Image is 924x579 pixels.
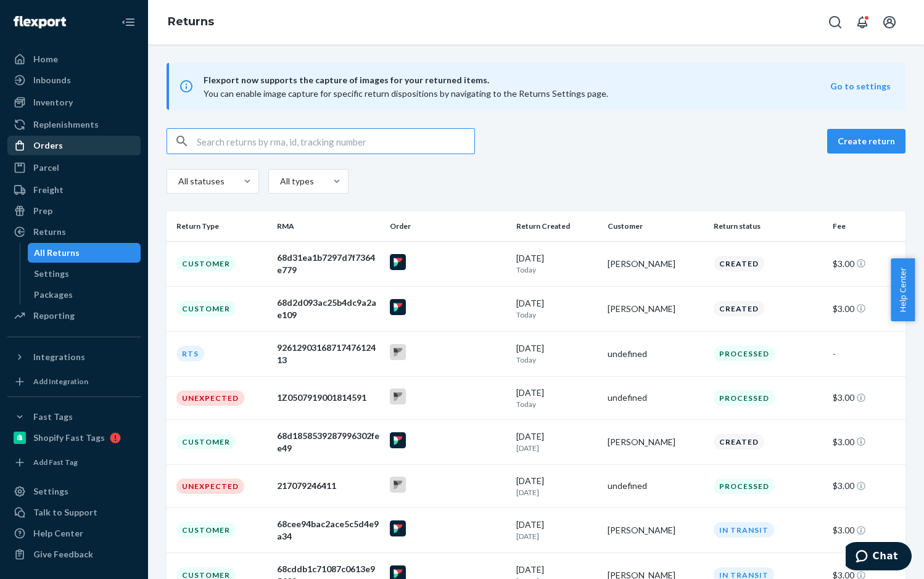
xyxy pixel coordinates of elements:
[516,531,598,541] p: [DATE]
[33,184,64,196] div: Freight
[7,428,141,448] a: Shopify Fast Tags
[714,434,764,450] div: Created
[33,457,78,467] div: Add Fast Tag
[608,392,703,404] div: undefined
[34,289,73,301] div: Packages
[7,482,141,501] a: Settings
[828,507,905,552] td: $3.00
[277,252,380,276] div: 68d31ea1b7297d7f7364e779
[7,115,141,134] a: Replenishments
[28,264,141,284] a: Settings
[33,527,83,540] div: Help Center
[828,464,905,507] td: $3.00
[7,407,141,427] button: Fast Tags
[830,80,891,92] button: Go to settings
[277,392,380,404] div: 1Z0507919001814591
[516,430,598,453] div: [DATE]
[846,542,912,573] iframe: Opens a widget where you can chat to one of our agents
[33,96,73,109] div: Inventory
[516,519,598,541] div: [DATE]
[714,390,775,406] div: Processed
[7,136,141,155] a: Orders
[516,475,598,498] div: [DATE]
[516,342,598,365] div: [DATE]
[33,118,99,131] div: Replenishments
[176,390,244,406] div: Unexpected
[277,430,380,454] div: 68d1858539287996302fee49
[516,265,598,275] p: Today
[608,524,703,536] div: [PERSON_NAME]
[33,205,52,217] div: Prep
[7,70,141,90] a: Inbounds
[7,347,141,367] button: Integrations
[709,211,828,241] th: Return status
[34,268,69,280] div: Settings
[714,522,774,538] div: In Transit
[33,548,93,561] div: Give Feedback
[168,15,214,28] a: Returns
[204,73,830,88] span: Flexport now supports the capture of images for your returned items.
[714,478,775,494] div: Processed
[33,376,88,387] div: Add Integration
[28,243,141,263] a: All Returns
[828,419,905,464] td: $3.00
[33,139,63,152] div: Orders
[516,387,598,409] div: [DATE]
[7,544,141,564] button: Give Feedback
[33,411,73,423] div: Fast Tags
[33,485,68,498] div: Settings
[280,175,312,187] div: All types
[34,247,80,259] div: All Returns
[7,201,141,221] a: Prep
[33,74,71,86] div: Inbounds
[116,10,141,35] button: Close Navigation
[33,226,66,238] div: Returns
[176,522,236,538] div: Customer
[516,252,598,275] div: [DATE]
[277,480,380,492] div: 217079246411
[277,518,380,543] div: 68cee94bac2ace5c5d4e9a34
[14,16,66,28] img: Flexport logo
[714,301,764,316] div: Created
[833,348,896,360] div: -
[7,222,141,242] a: Returns
[176,434,236,450] div: Customer
[511,211,603,241] th: Return Created
[33,53,58,65] div: Home
[608,348,703,360] div: undefined
[33,506,97,519] div: Talk to Support
[277,297,380,321] div: 68d2d093ac25b4dc9a2ae109
[850,10,875,35] button: Open notifications
[197,129,474,154] input: Search returns by rma, id, tracking number
[167,211,272,241] th: Return Type
[28,285,141,305] a: Packages
[272,211,385,241] th: RMA
[385,211,511,241] th: Order
[714,346,775,361] div: Processed
[877,10,902,35] button: Open account menu
[516,399,598,409] p: Today
[176,478,244,494] div: Unexpected
[178,175,223,187] div: All statuses
[277,342,380,366] div: 9261290316871747612413
[516,355,598,365] p: Today
[828,286,905,331] td: $3.00
[608,303,703,315] div: [PERSON_NAME]
[827,129,905,154] button: Create return
[828,211,905,241] th: Fee
[7,372,141,392] a: Add Integration
[823,10,848,35] button: Open Search Box
[608,436,703,448] div: [PERSON_NAME]
[828,241,905,286] td: $3.00
[516,487,598,498] p: [DATE]
[204,88,608,99] span: You can enable image capture for specific return dispositions by navigating to the Returns Settin...
[603,211,708,241] th: Customer
[176,256,236,271] div: Customer
[7,524,141,543] a: Help Center
[7,453,141,472] a: Add Fast Tag
[7,49,141,69] a: Home
[608,258,703,270] div: [PERSON_NAME]
[891,258,915,321] button: Help Center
